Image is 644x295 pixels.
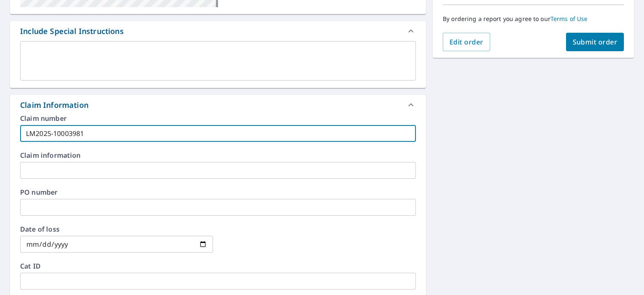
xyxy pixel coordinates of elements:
[443,33,490,51] button: Edit order
[566,33,624,51] button: Submit order
[20,115,416,122] label: Claim number
[443,15,624,23] p: By ordering a report you agree to our
[20,99,88,111] div: Claim Information
[10,21,426,41] div: Include Special Instructions
[20,152,416,159] label: Claim information
[551,15,588,23] a: Terms of Use
[573,37,618,47] span: Submit order
[20,226,213,232] label: Date of loss
[10,95,426,115] div: Claim Information
[20,26,124,37] div: Include Special Instructions
[449,37,483,47] span: Edit order
[20,189,416,196] label: PO number
[20,263,416,269] label: Cat ID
